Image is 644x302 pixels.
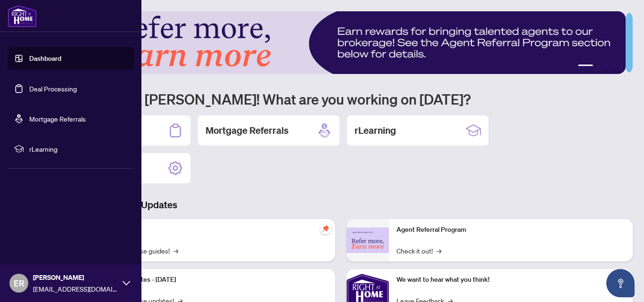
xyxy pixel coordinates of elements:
[619,65,623,68] button: 5
[347,228,389,253] img: Agent Referral Program
[29,84,77,93] a: Deal Processing
[173,245,178,256] span: →
[604,65,608,68] button: 3
[33,272,118,283] span: [PERSON_NAME]
[8,5,37,27] img: logo
[396,245,441,256] a: Check it out!→
[597,65,601,68] button: 2
[33,284,118,294] span: [EMAIL_ADDRESS][DOMAIN_NAME]
[396,275,625,285] p: We want to hear what you think!
[49,90,633,108] h1: Welcome back [PERSON_NAME]! What are you working on [DATE]?
[99,275,328,285] p: Platform Updates - [DATE]
[49,11,626,74] img: Slide 0
[396,225,625,235] p: Agent Referral Program
[606,269,635,297] button: Open asap
[29,54,61,63] a: Dashboard
[437,245,441,256] span: →
[29,144,127,154] span: rLearning
[206,124,289,137] h2: Mortgage Referrals
[320,223,331,234] span: pushpin
[99,225,328,235] p: Self-Help
[14,277,25,290] span: ER
[49,198,633,212] h3: Brokerage & Industry Updates
[29,114,86,123] a: Mortgage Referrals
[355,124,396,137] h2: rLearning
[578,65,593,68] button: 1
[612,65,616,68] button: 4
